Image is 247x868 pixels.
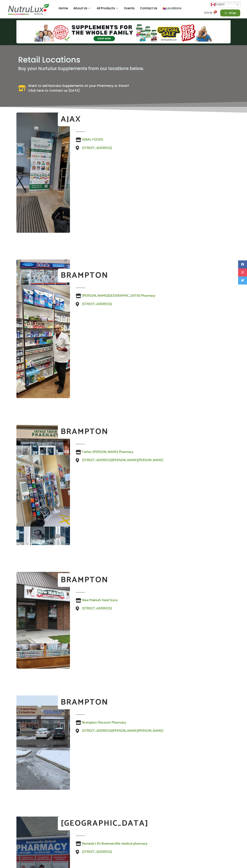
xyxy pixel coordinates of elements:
[76,614,231,667] iframe: new makkah 8550 Torbram Rd Unit 8, Brampton, ON L6T 5C8, Canada
[18,66,229,71] h1: Buy your Nurtulux Supplements from our locations below.
[81,841,147,846] span: Remedy's Rx Bowmanville medical pharmacy
[18,83,229,93] a: Want to sell Nutrulux Supplements at your Pharmacy or Store?Click here to Contact us [DATE]
[76,736,231,790] iframe: 130 Father Tobin Rd #4, Brampton, ON L6R 3P1, Canada
[94,1,122,16] a: All Products
[81,450,133,455] span: Father [PERSON_NAME] Pharmacy
[76,466,231,545] iframe: Father Tobin Pharmacy, 105 Father Tobin Rd, Brampton, ON L6R 0W9
[81,458,163,463] span: [STREET_ADDRESS][PERSON_NAME][PERSON_NAME]
[229,12,236,14] span: Shop
[61,428,228,436] h2: Brampton
[81,728,163,734] span: [STREET_ADDRESS][PERSON_NAME][PERSON_NAME]
[122,1,137,16] a: Events
[76,309,231,389] iframe: IDA 10095 Bramalea Rd #103, Brampton, ON L6R 0K1, Canada
[81,302,112,307] span: [STREET_ADDRESS]
[81,146,112,151] span: [STREET_ADDRESS]
[56,1,71,16] a: Home
[61,271,228,280] h2: Brampton
[61,115,228,123] h2: Ajax
[200,9,220,16] a: $19.99 2
[81,293,155,298] span: [PERSON_NAME][GEOGRAPHIC_DATA] Pharmacy
[81,849,112,855] span: [STREET_ADDRESS]
[214,10,217,13] span: 2
[61,698,228,706] h2: Brampton
[210,2,241,8] a: English
[220,9,240,16] a: Shop
[163,7,166,10] img: 🛍️
[71,1,94,16] a: About Us
[81,137,103,142] span: IQBAL FOODS
[61,576,228,584] h2: Brampton
[204,11,206,14] span: $
[160,1,184,16] a: Locations
[81,606,112,611] span: [STREET_ADDRESS]
[137,1,160,16] a: Contact Us
[18,56,229,64] h1: Retail Locations
[81,598,118,603] span: New Makkah Halal Store
[81,720,126,725] span: Brampton Discount Pharmacy
[211,3,215,7] img: en
[27,83,129,93] span: Want to sell Nutrulux Supplements at your Pharmacy or Store? Click here to Contact us [DATE]
[76,153,231,233] iframe: Iqbal foods ajax
[204,11,212,14] bdi: 19.99
[61,819,228,827] h2: [GEOGRAPHIC_DATA]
